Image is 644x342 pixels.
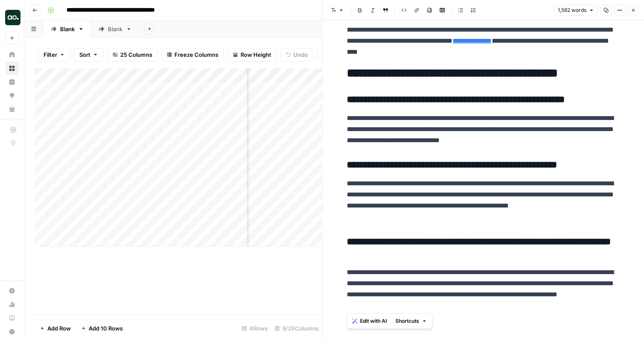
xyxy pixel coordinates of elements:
a: Browse [5,61,19,75]
span: Row Height [241,50,271,59]
div: 4 Rows [238,322,271,335]
span: Add 10 Rows [89,324,123,333]
button: Workspace: Zoe Jessup [5,7,19,28]
button: 1,562 words [554,5,598,16]
div: Blank [60,25,75,33]
button: Undo [280,48,313,61]
a: Blank [44,20,91,38]
button: Row Height [227,48,277,61]
span: 25 Columns [120,50,152,59]
button: Shortcuts [392,316,430,327]
span: Edit with AI [360,317,387,325]
button: Sort [74,48,104,61]
div: 9/25 Columns [271,322,322,335]
button: Edit with AI [349,316,390,327]
button: Freeze Columns [161,48,224,61]
img: Zoe Jessup Logo [5,10,20,25]
a: Insights [5,75,19,89]
span: Shortcuts [395,317,419,325]
span: Add Row [47,324,71,333]
span: Undo [293,50,308,59]
span: Freeze Columns [174,50,218,59]
button: Filter [38,48,70,61]
a: Your Data [5,102,19,116]
a: Blank [91,20,139,38]
a: Usage [5,298,19,311]
button: Add Row [35,322,76,335]
a: Opportunities [5,89,19,102]
button: Add 10 Rows [76,322,128,335]
span: Filter [44,50,57,59]
span: 1,562 words [558,6,586,14]
span: Sort [79,50,90,59]
a: Learning Hub [5,311,19,325]
a: Home [5,48,19,61]
div: Blank [108,25,122,33]
button: 25 Columns [107,48,158,61]
button: Help + Support [5,325,19,339]
a: Settings [5,284,19,298]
